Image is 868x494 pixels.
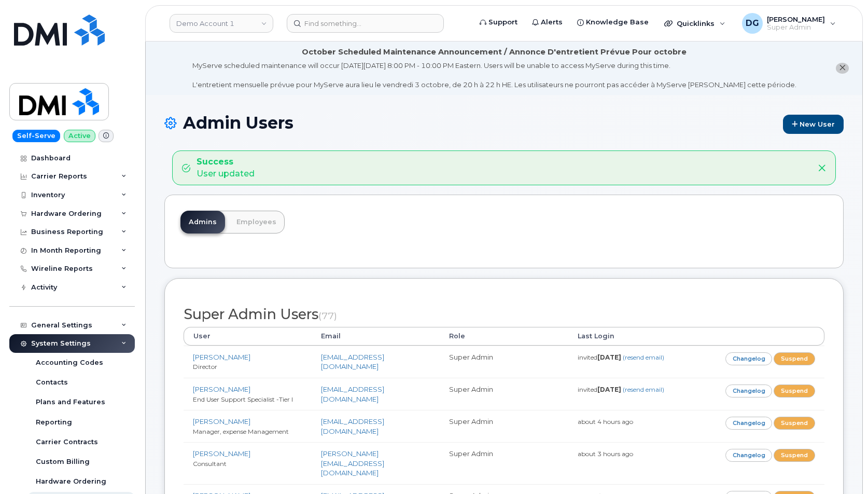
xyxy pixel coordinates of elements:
[623,353,664,361] a: (resend email)
[318,310,337,321] small: (77)
[321,417,384,435] a: [EMAIL_ADDRESS][DOMAIN_NAME]
[193,363,217,371] small: Director
[725,449,773,462] a: Changelog
[597,353,621,361] strong: [DATE]
[440,346,568,378] td: Super Admin
[578,418,633,426] small: about 4 hours ago
[440,378,568,410] td: Super Admin
[440,442,568,484] td: Super Admin
[193,428,289,435] small: Manager, expense Management
[783,115,844,134] a: New User
[164,114,844,134] h1: Admin Users
[193,395,293,403] small: End User Support Specialist -Tier I
[440,410,568,442] td: Super Admin
[193,449,250,458] a: [PERSON_NAME]
[321,449,384,477] a: [PERSON_NAME][EMAIL_ADDRESS][DOMAIN_NAME]
[228,211,285,234] a: Employees
[578,353,664,361] small: invited
[192,61,796,90] div: MyServe scheduled maintenance will occur [DATE][DATE] 8:00 PM - 10:00 PM Eastern. Users will be u...
[597,386,621,393] strong: [DATE]
[193,353,250,361] a: [PERSON_NAME]
[321,353,384,371] a: [EMAIL_ADDRESS][DOMAIN_NAME]
[180,211,225,234] a: Admins
[578,386,664,393] small: invited
[623,386,664,393] a: (resend email)
[312,327,440,346] th: Email
[302,47,687,58] div: October Scheduled Maintenance Announcement / Annonce D'entretient Prévue Pour octobre
[774,352,815,365] a: Suspend
[836,63,849,74] button: close notification
[197,156,255,168] strong: Success
[774,417,815,430] a: Suspend
[725,352,773,365] a: Changelog
[197,156,255,180] div: User updated
[193,460,227,468] small: Consultant
[321,385,384,403] a: [EMAIL_ADDRESS][DOMAIN_NAME]
[193,417,250,426] a: [PERSON_NAME]
[440,327,568,346] th: Role
[774,385,815,397] a: Suspend
[578,450,633,458] small: about 3 hours ago
[193,385,250,393] a: [PERSON_NAME]
[774,449,815,462] a: Suspend
[184,307,824,322] h2: Super Admin Users
[725,417,773,430] a: Changelog
[725,385,773,397] a: Changelog
[568,327,696,346] th: Last Login
[184,327,312,346] th: User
